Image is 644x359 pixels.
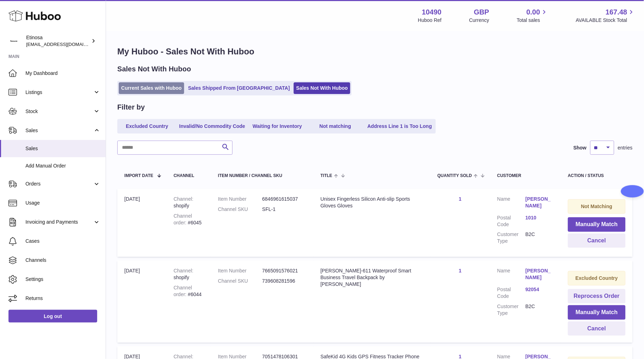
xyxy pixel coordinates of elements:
span: Settings [25,276,100,283]
span: Channels [25,257,100,264]
a: Excluded Country [119,120,175,132]
span: Import date [124,173,153,178]
dd: B2C [526,303,554,317]
h1: My Huboo - Sales Not With Huboo [117,46,633,57]
div: Etinosa [26,34,90,48]
a: Invalid/No Commodity Code [177,120,248,132]
span: My Dashboard [25,70,100,77]
dt: Item Number [218,267,262,274]
button: Manually Match [568,217,626,232]
span: Sales [25,145,100,152]
div: Action / Status [568,173,626,178]
span: Cases [25,238,100,245]
a: 1 [459,268,462,273]
div: Currency [469,17,490,24]
dt: Postal Code [497,286,526,300]
button: Manually Match [568,305,626,320]
span: [EMAIL_ADDRESS][DOMAIN_NAME] [26,41,104,47]
td: [DATE] [117,189,166,257]
strong: Excluded Country [576,275,618,281]
span: 167.48 [606,7,627,17]
a: 1010 [526,214,554,221]
dt: Name [497,196,526,211]
div: shopify [174,267,204,281]
div: [PERSON_NAME]-611 Waterproof Smart Business Travel Backpack by [PERSON_NAME] [321,267,423,288]
div: Item Number / Channel SKU [218,173,306,178]
div: Customer [497,173,554,178]
dt: Channel SKU [218,206,262,213]
strong: Not Matching [581,204,613,209]
strong: GBP [474,7,489,17]
img: Wolphuk@gmail.com [8,36,19,46]
dd: SFL-1 [262,206,306,213]
button: Cancel [568,322,626,336]
td: [DATE] [117,260,166,343]
dt: Item Number [218,196,262,202]
dt: Name [497,267,526,283]
strong: 10490 [422,7,442,17]
div: Channel [174,173,204,178]
a: [PERSON_NAME] [526,196,554,209]
button: Reprocess Order [568,289,626,304]
a: 167.48 AVAILABLE Stock Total [576,7,636,24]
div: #6044 [174,284,204,298]
a: Address Line 1 is Too Long [365,120,435,132]
a: Sales Not With Huboo [294,82,350,94]
div: shopify [174,196,204,209]
a: Not matching [307,120,364,132]
dd: 7665091576021 [262,267,306,274]
a: 0.00 Total sales [517,7,548,24]
span: Listings [25,89,93,96]
strong: Channel [174,196,193,202]
span: entries [618,145,633,151]
a: Log out [8,310,97,323]
dt: Customer Type [497,231,526,245]
h2: Sales Not With Huboo [117,64,191,74]
dt: Channel SKU [218,278,262,284]
strong: Channel order [174,285,192,297]
span: Invoicing and Payments [25,219,93,225]
div: #6045 [174,213,204,226]
button: Cancel [568,234,626,248]
strong: Channel [174,268,193,273]
dt: Customer Type [497,303,526,317]
a: 1 [459,196,462,202]
span: Orders [25,181,93,187]
a: Sales Shipped From [GEOGRAPHIC_DATA] [186,82,292,94]
span: Quantity Sold [438,173,472,178]
span: Total sales [517,17,548,24]
a: [PERSON_NAME] [526,267,554,281]
span: Add Manual Order [25,163,100,169]
span: Returns [25,295,100,302]
h2: Filter by [117,102,145,112]
a: 92054 [526,286,554,293]
div: Huboo Ref [418,17,442,24]
dd: 6846961615037 [262,196,306,202]
a: Current Sales with Huboo [119,82,184,94]
span: Stock [25,108,93,115]
div: Unisex Fingerless Silicon Anti-slip Sports Gloves Gloves [321,196,423,209]
span: AVAILABLE Stock Total [576,17,636,24]
dd: B2C [526,231,554,245]
span: 0.00 [527,7,540,17]
label: Show [574,145,587,151]
dt: Postal Code [497,214,526,228]
strong: Channel order [174,213,192,225]
span: Sales [25,127,93,134]
span: Title [321,173,332,178]
dd: 739608281596 [262,278,306,284]
a: Waiting for Inventory [249,120,306,132]
span: Usage [25,200,100,206]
